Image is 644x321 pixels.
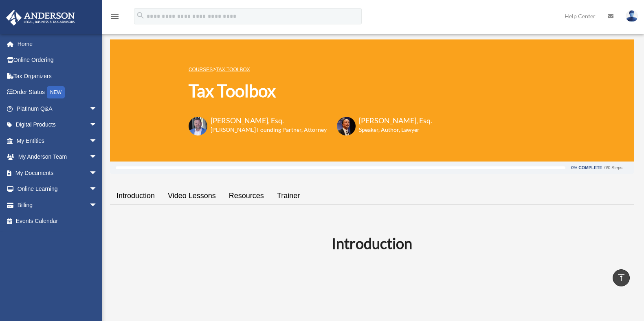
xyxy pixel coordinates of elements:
h6: [PERSON_NAME] Founding Partner, Attorney [211,126,327,134]
span: arrow_drop_down [89,133,106,149]
a: Billingarrow_drop_down [6,197,110,213]
span: arrow_drop_down [89,117,106,133]
h3: [PERSON_NAME], Esq. [211,116,327,126]
i: menu [110,11,120,21]
p: > [189,64,432,74]
span: arrow_drop_down [89,165,106,181]
a: Digital Productsarrow_drop_down [6,117,110,133]
img: User Pic [626,10,638,22]
span: arrow_drop_down [89,100,106,117]
h1: Tax Toolbox [189,79,432,103]
a: My Entitiesarrow_drop_down [6,133,110,149]
h2: Introduction [115,233,629,253]
img: Toby-circle-head.png [189,117,207,135]
i: vertical_align_top [616,273,626,282]
a: My Documentsarrow_drop_down [6,165,110,181]
a: Platinum Q&Aarrow_drop_down [6,100,110,117]
a: Order StatusNEW [6,84,110,101]
a: vertical_align_top [613,269,630,286]
span: arrow_drop_down [89,197,106,214]
div: 0% Complete [571,166,602,170]
span: arrow_drop_down [89,149,106,166]
a: menu [110,14,120,21]
a: Online Ordering [6,52,110,68]
h6: Speaker, Author, Lawyer [359,126,422,134]
a: Introduction [110,184,161,207]
a: Trainer [270,184,306,207]
a: COURSES [189,67,213,72]
a: Resources [222,184,270,207]
a: Online Learningarrow_drop_down [6,181,110,197]
a: Video Lessons [161,184,222,207]
div: NEW [47,86,65,98]
a: Home [6,36,110,52]
span: arrow_drop_down [89,181,106,198]
a: Events Calendar [6,213,110,229]
i: search [136,11,145,20]
img: Anderson Advisors Platinum Portal [4,10,77,26]
a: Tax Organizers [6,68,110,84]
a: My Anderson Teamarrow_drop_down [6,149,110,165]
a: Tax Toolbox [216,67,250,72]
div: 0/0 Steps [604,166,622,170]
img: Scott-Estill-Headshot.png [337,117,356,135]
h3: [PERSON_NAME], Esq. [359,116,432,126]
